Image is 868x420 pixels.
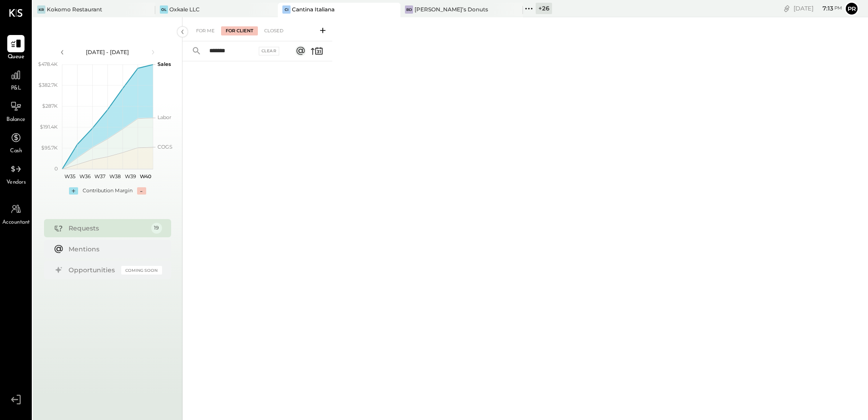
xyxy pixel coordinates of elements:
div: [DATE] - [DATE] [69,48,146,56]
span: Vendors [6,179,26,187]
text: 0 [54,165,58,172]
a: Queue [0,35,31,61]
div: Contribution Margin [83,187,133,195]
div: Requests [69,224,147,233]
div: 19 [151,223,162,234]
div: Mentions [69,245,158,254]
text: $287K [42,103,58,109]
div: Kokomo Restaurant [47,5,102,13]
text: Sales [158,61,171,67]
div: Cantina Italiana [292,5,335,13]
text: $478.4K [38,61,58,67]
div: Clear [259,47,280,55]
text: W37 [94,173,105,180]
span: Queue [8,53,25,61]
div: OL [160,5,168,14]
span: P&L [11,85,21,93]
div: Oxkale LLC [169,5,200,13]
text: W38 [109,173,121,180]
div: For Me [192,26,219,35]
text: W40 [139,173,151,180]
text: Labor [158,114,171,120]
a: Cash [0,129,31,155]
div: For Client [221,26,258,35]
span: Cash [10,147,22,155]
span: Balance [6,116,25,124]
div: KR [37,5,45,14]
a: Balance [0,98,31,124]
a: Accountant [0,200,31,227]
text: $95.7K [41,145,58,151]
div: Closed [260,26,288,35]
button: Pr [844,1,859,16]
div: [DATE] [794,4,842,13]
a: P&L [0,66,31,93]
text: COGS [158,144,173,150]
div: + [69,187,78,195]
text: $382.7K [39,82,58,88]
div: Opportunities [69,265,117,275]
text: $191.4K [40,124,58,130]
div: copy link [782,4,791,13]
div: [PERSON_NAME]’s Donuts [414,5,488,13]
text: W39 [124,173,136,180]
text: W35 [64,173,75,180]
text: W36 [79,173,90,180]
div: BD [405,5,413,14]
div: - [137,187,146,195]
span: Accountant [2,219,30,227]
div: Coming Soon [121,266,162,275]
a: Vendors [0,160,31,187]
div: + 26 [536,3,552,14]
div: CI [282,5,291,14]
